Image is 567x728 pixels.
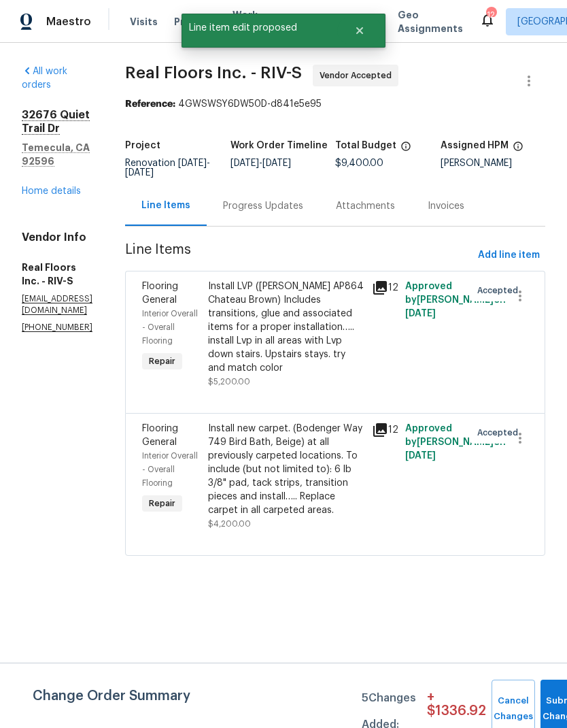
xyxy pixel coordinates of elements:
[233,8,267,35] span: Work Orders
[478,247,540,264] span: Add line item
[428,199,464,213] div: Invoices
[125,168,154,178] span: [DATE]
[125,141,160,150] h5: Project
[182,14,337,42] span: Line item edit proposed
[125,159,210,178] span: -
[513,141,523,159] span: The hpm assigned to this work order.
[336,199,395,213] div: Attachments
[230,141,328,150] h5: Work Order Timeline
[142,424,178,447] span: Flooring General
[405,309,436,318] span: [DATE]
[22,231,92,244] h4: Vendor Info
[125,159,210,178] span: Renovation
[174,15,216,29] span: Projects
[141,199,190,212] div: Line Items
[125,243,472,268] span: Line Items
[320,69,397,82] span: Vendor Accepted
[142,452,198,487] span: Interior Overall - Overall Flooring
[335,159,383,168] span: $9,400.00
[143,354,181,368] span: Repair
[143,497,181,510] span: Repair
[125,99,175,109] b: Reference:
[223,199,303,213] div: Progress Updates
[208,422,364,517] div: Install new carpet. (Bodenger Way 749 Bird Bath, Beige) at all previously carpeted locations. To ...
[46,15,91,29] span: Maestro
[441,159,546,168] div: [PERSON_NAME]
[262,159,291,168] span: [DATE]
[208,280,364,375] div: Install LVP ([PERSON_NAME] AP864 Chateau Brown) Includes transitions, glue and associated items f...
[398,8,463,35] span: Geo Assignments
[125,97,545,111] div: 4GWSWSY6DW50D-d841e5e95
[477,426,523,440] span: Accepted
[22,67,67,90] a: All work orders
[477,284,523,297] span: Accepted
[208,520,251,528] span: $4,200.00
[208,378,250,386] span: $5,200.00
[372,280,396,296] div: 12
[337,17,382,44] button: Close
[335,141,396,150] h5: Total Budget
[405,424,506,461] span: Approved by [PERSON_NAME] on
[142,310,198,345] span: Interior Overall - Overall Flooring
[400,141,411,159] span: The total cost of line items that have been proposed by Opendoor. This sum includes line items th...
[372,422,396,438] div: 12
[405,451,436,461] span: [DATE]
[472,243,545,268] button: Add line item
[125,65,302,81] span: Real Floors Inc. - RIV-S
[22,261,92,288] h5: Real Floors Inc. - RIV-S
[441,141,509,150] h5: Assigned HPM
[142,282,178,305] span: Flooring General
[178,159,207,168] span: [DATE]
[22,186,81,196] a: Home details
[230,159,259,168] span: [DATE]
[130,15,158,29] span: Visits
[486,8,496,22] div: 12
[405,282,506,318] span: Approved by [PERSON_NAME] on
[230,159,291,168] span: -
